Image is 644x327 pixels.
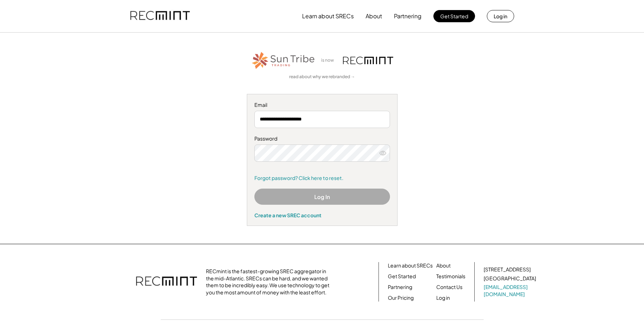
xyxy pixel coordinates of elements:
a: Get Started [388,273,416,280]
button: About [366,9,382,23]
img: recmint-logotype%403x.png [130,4,190,28]
a: Learn about SRECs [388,262,433,269]
button: Log in [487,10,514,22]
button: Learn about SRECs [302,9,354,23]
a: [EMAIL_ADDRESS][DOMAIN_NAME] [484,284,537,298]
a: Forgot password? Click here to reset. [254,175,390,182]
div: [STREET_ADDRESS] [484,266,531,273]
a: Log in [436,294,450,302]
div: Password [254,135,390,142]
a: Testimonials [436,273,465,280]
div: is now [319,57,339,63]
div: [GEOGRAPHIC_DATA] [484,275,536,282]
button: Partnering [394,9,422,23]
a: read about why we rebranded → [289,74,355,80]
div: Email [254,101,390,109]
img: STT_Horizontal_Logo%2B-%2BColor.png [251,51,316,70]
a: Partnering [388,284,412,291]
button: Get Started [433,10,475,22]
img: recmint-logotype%403x.png [136,269,197,294]
img: recmint-logotype%403x.png [343,57,393,64]
a: Contact Us [436,284,462,291]
button: Log In [254,189,390,205]
div: RECmint is the fastest-growing SREC aggregator in the mid-Atlantic. SRECs can be hard, and we wan... [206,268,333,296]
div: Create a new SREC account [254,212,390,218]
a: Our Pricing [388,294,414,302]
a: About [436,262,451,269]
